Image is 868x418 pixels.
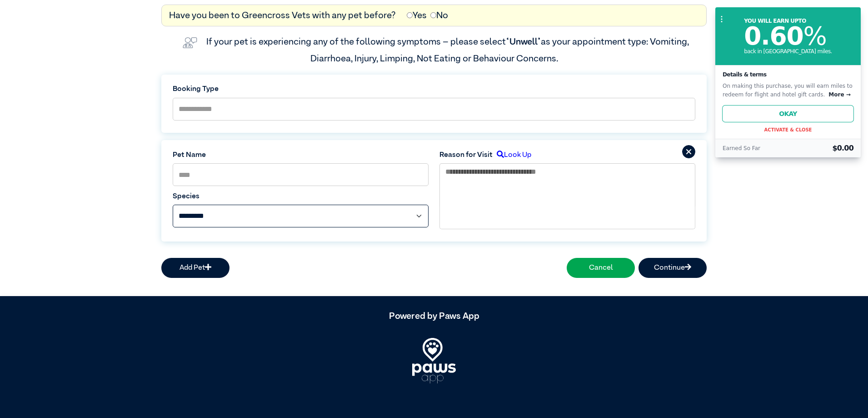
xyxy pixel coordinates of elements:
button: Cancel [567,258,635,278]
label: No [430,9,448,22]
img: PawsApp [412,338,456,383]
label: If your pet is experiencing any of the following symptoms – please select as your appointment typ... [206,37,691,63]
label: Pet Name [173,150,429,161]
label: Reason for Visit [439,150,493,161]
label: Species [173,191,429,202]
label: Have you been to Greencross Vets with any pet before? [169,9,396,22]
label: Look Up [493,150,531,161]
span: “Unwell” [506,37,541,46]
button: Add Pet [161,258,229,278]
button: Continue [639,258,707,278]
label: Booking Type [173,84,695,95]
input: Yes [407,12,413,18]
input: No [430,12,436,18]
h5: Powered by Paws App [161,311,707,322]
img: vet [179,34,201,52]
label: Yes [407,9,427,22]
